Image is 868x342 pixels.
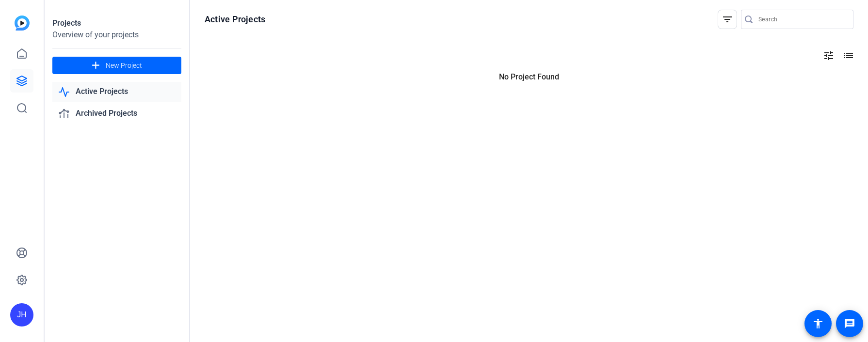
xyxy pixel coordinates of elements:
[758,14,846,25] input: Search
[722,14,733,25] mat-icon: filter_list
[205,71,853,83] p: No Project Found
[52,57,181,74] button: New Project
[52,82,181,102] a: Active Projects
[844,318,855,329] mat-icon: message
[15,16,30,31] img: blue-gradient.svg
[842,50,853,62] mat-icon: list
[52,29,181,41] div: Overview of your projects
[90,60,102,72] mat-icon: add
[10,303,33,326] div: JH
[52,17,181,29] div: Projects
[106,61,142,71] span: New Project
[205,14,265,25] h1: Active Projects
[812,318,824,329] mat-icon: accessibility
[823,50,835,62] mat-icon: tune
[52,104,181,124] a: Archived Projects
